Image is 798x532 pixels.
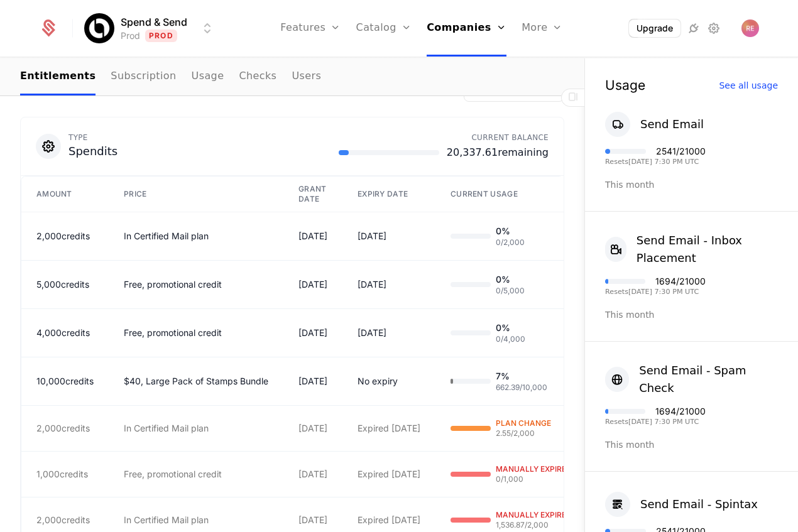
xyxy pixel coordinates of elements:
ul: Choose Sub Page [20,58,321,95]
button: Send Email [605,112,704,137]
span: Spend & Send [121,14,187,30]
div: No expiry [358,375,420,388]
div: Resets [DATE] 7:30 PM UTC [605,288,706,295]
span: 0 / 1,000 [496,474,572,484]
div: AMOUNT [36,189,94,199]
div: Free, promotional credit [124,278,268,291]
div: Expired [DATE] [358,422,420,435]
div: Spendits [68,143,118,160]
div: Prod [121,30,140,42]
span: MANUALLY EXPIRED [496,510,572,520]
div: Expired [DATE] [358,514,420,526]
div: 2,000 credits [36,422,94,435]
div: 2,000 credits [36,230,94,242]
div: [DATE] [298,278,327,291]
div: This month [605,438,778,451]
div: [DATE] [298,327,327,339]
span: 1,536.87 / 2,000 [496,520,572,530]
span: PLAN CHANGE [496,418,551,428]
div: Resets [DATE] 7:30 PM UTC [605,418,706,425]
div: This month [605,178,778,191]
div: Send Email [640,116,704,133]
div: [DATE] [358,278,420,291]
a: Users [292,58,321,95]
span: 0 % [496,225,525,237]
div: [DATE] [358,230,420,242]
div: Free, promotional credit [124,327,268,339]
div: Free, promotional credit [124,468,268,480]
span: 20,337.61 remaining [447,145,549,160]
div: [DATE] [298,230,327,242]
div: CURRENT USAGE [451,189,572,199]
span: 662.39 / 10,000 [496,383,547,393]
div: TYPE [68,133,118,143]
a: Subscription [111,58,176,95]
button: Open user button [741,19,759,37]
div: Send Email - Inbox Placement [637,232,778,267]
a: Usage [192,58,224,95]
div: In Certified Mail plan [124,514,268,526]
div: CURRENT BALANCE [339,133,549,143]
span: MANUALLY EXPIRED [496,464,572,474]
div: In Certified Mail plan [124,422,268,435]
span: 0 / 5,000 [496,286,525,296]
div: [DATE] [298,375,327,388]
nav: Main [20,58,564,95]
a: Integrations [686,21,701,36]
div: 10,000 credits [36,375,94,388]
div: [DATE] [298,514,327,526]
div: Send Email - Spam Check [639,362,778,397]
a: Settings [706,21,721,36]
div: Send Email - Spintax [640,496,758,513]
div: PRICE [124,189,268,199]
div: Resets [DATE] 7:30 PM UTC [605,158,706,165]
span: 0 / 2,000 [496,237,525,247]
span: 2.55 / 2,000 [496,428,551,438]
div: In Certified Mail plan [124,230,268,242]
a: Entitlements [20,58,96,95]
div: [DATE] [298,468,327,480]
div: 2541 / 21000 [656,147,706,156]
span: 0 % [496,322,525,334]
span: 0 / 4,000 [496,334,525,344]
div: $40, Large Pack of Stamps Bundle [124,375,268,388]
img: ryan echternacht [741,19,759,37]
button: Send Email - Spintax [605,492,758,517]
span: 7 % [496,370,547,383]
div: [DATE] [298,422,327,435]
div: 1694 / 21000 [655,277,706,286]
div: EXPIRY DATE [358,189,420,199]
div: 5,000 credits [36,278,94,291]
div: Usage [605,79,645,92]
div: See all usage [719,81,778,90]
button: Upgrade [629,19,680,37]
div: This month [605,308,778,321]
img: Spend & Send [84,13,114,43]
a: Checks [239,58,276,95]
span: 0 % [496,273,525,286]
div: 1,000 credits [36,468,94,480]
div: GRANT DATE [298,184,327,204]
div: [DATE] [358,327,420,339]
button: Send Email - Inbox Placement [605,232,778,267]
span: Prod [145,30,177,42]
div: 2,000 credits [36,514,94,526]
button: Send Email - Spam Check [605,362,778,397]
div: 1694 / 21000 [655,407,706,416]
div: Expired [DATE] [358,468,420,480]
button: Select environment [88,14,215,42]
div: 4,000 credits [36,327,94,339]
